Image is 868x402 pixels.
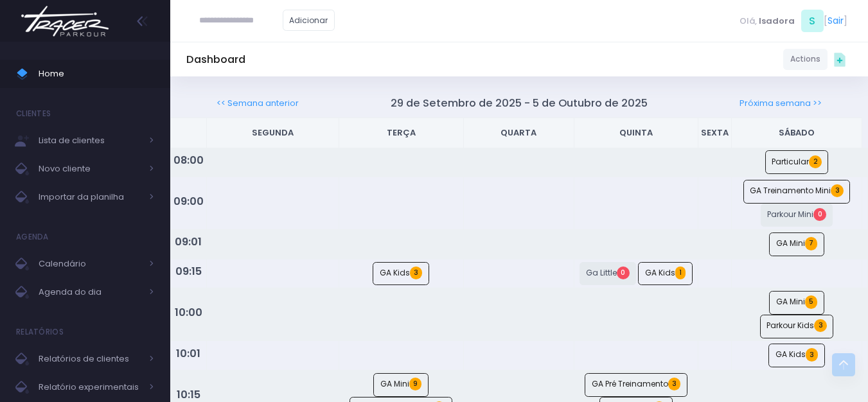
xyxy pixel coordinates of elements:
a: GA Mini5 [769,291,824,315]
th: Segunda [206,118,339,148]
span: Isadora [759,15,795,28]
a: GA Pré Treinamento3 [585,373,687,397]
th: Terça [339,118,464,148]
strong: 10:15 [177,387,200,402]
span: 0 [617,267,629,279]
a: Ga Little0 [580,262,637,286]
span: S [801,10,824,32]
span: 1 [675,267,686,279]
h5: Dashboard [186,53,245,66]
h4: Relatórios [16,319,64,345]
span: 5 [805,295,817,308]
strong: 08:00 [173,153,204,168]
span: Relatório experimentais [39,379,141,396]
div: [ ] [734,6,852,35]
span: 3 [831,184,843,197]
th: Sexta [698,118,732,148]
a: GA Kids3 [373,262,429,286]
a: << Semana anterior [217,97,299,109]
strong: 10:01 [176,346,200,361]
a: Adicionar [283,10,335,31]
th: Quarta [463,118,574,148]
a: Particular2 [765,150,829,174]
a: GA Mini9 [373,373,429,397]
span: Home [39,66,154,82]
strong: 09:01 [175,234,202,249]
span: Relatórios de clientes [39,351,141,367]
span: 0 [813,208,826,221]
th: Quinta [574,118,698,148]
span: 3 [806,348,818,361]
a: Próxima semana >> [740,97,822,109]
span: Olá, [740,15,757,28]
a: GA Kids1 [638,262,693,286]
span: Agenda do dia [39,284,141,301]
span: Calendário [39,256,141,272]
a: GA Kids3 [768,344,825,367]
span: Lista de clientes [39,132,141,149]
a: Parkour Mini0 [761,204,833,227]
a: GA Treinamento Mini3 [743,180,851,204]
a: Sair [828,14,844,28]
a: GA Mini7 [769,232,824,256]
h5: 29 de Setembro de 2025 - 5 de Outubro de 2025 [391,97,648,110]
span: Importar da planilha [39,189,141,205]
h4: Agenda [16,224,49,250]
span: 3 [668,378,680,390]
span: 3 [814,319,826,332]
h4: Clientes [16,101,51,127]
a: Actions [783,49,828,70]
strong: 09:15 [175,264,202,279]
span: 2 [809,155,821,168]
strong: 10:00 [175,305,202,320]
span: 9 [409,378,421,390]
strong: 09:00 [173,194,204,209]
span: Novo cliente [39,161,141,177]
span: 3 [410,267,422,279]
span: 7 [805,237,817,250]
th: Sábado [732,118,862,148]
a: Parkour Kids3 [760,315,834,338]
